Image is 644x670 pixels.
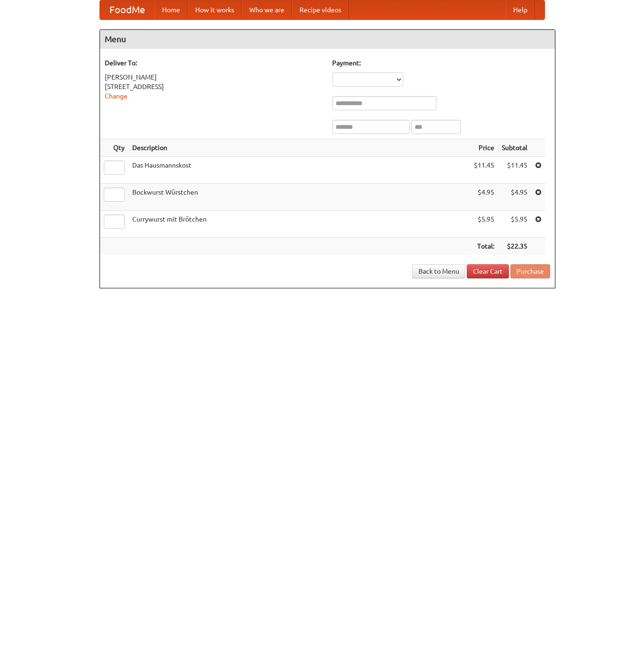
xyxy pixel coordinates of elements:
[498,184,531,211] td: $4.95
[105,82,323,91] div: [STREET_ADDRESS]
[498,157,531,184] td: $11.45
[470,184,498,211] td: $4.95
[154,0,188,19] a: Home
[332,58,550,68] h5: Payment:
[128,139,470,157] th: Description
[128,184,470,211] td: Bockwurst Würstchen
[470,238,498,255] th: Total:
[412,264,465,278] a: Back to Menu
[105,72,323,82] div: [PERSON_NAME]
[105,58,323,68] h5: Deliver To:
[105,92,127,100] a: Change
[242,0,292,19] a: Who we are
[498,139,531,157] th: Subtotal
[470,157,498,184] td: $11.45
[128,211,470,238] td: Currywurst mit Brötchen
[510,264,550,278] button: Purchase
[498,238,531,255] th: $22.35
[100,139,128,157] th: Qty
[470,139,498,157] th: Price
[292,0,349,19] a: Recipe videos
[470,211,498,238] td: $5.95
[128,157,470,184] td: Das Hausmannskost
[498,211,531,238] td: $5.95
[100,30,555,49] h4: Menu
[506,0,535,19] a: Help
[100,0,154,19] a: FoodMe
[188,0,242,19] a: How it works
[467,264,509,278] a: Clear Cart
